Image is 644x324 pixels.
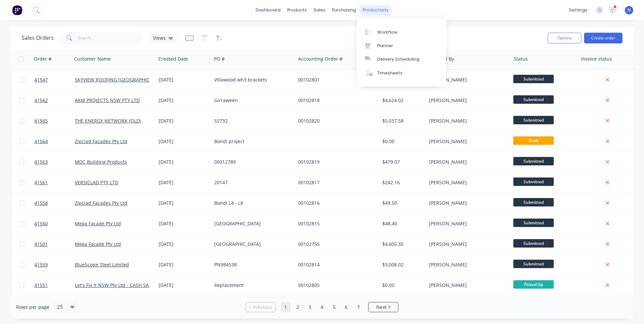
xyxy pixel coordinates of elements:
span: 41547 [34,76,48,83]
a: AKM PROJECTS NSW PTY LTD [75,97,140,103]
span: 41501 [34,241,48,248]
div: 00102801 [298,76,373,83]
span: Submitted [513,198,554,206]
div: 00102817 [298,179,373,186]
h1: Sales Orders [22,35,54,41]
div: purchasing [329,5,359,15]
a: Page 1 is your current page [281,302,291,312]
button: Create order [584,33,622,43]
div: [PERSON_NAME] [429,220,504,227]
span: Next [376,304,387,311]
div: [DATE] [159,241,209,248]
div: $0.00 [382,282,422,289]
a: Page 4 [317,302,327,312]
a: 41551 [34,275,75,295]
a: MDC Building Products [75,159,127,165]
div: 52732 [214,118,289,124]
button: Options [548,33,581,43]
div: Timesheets [377,70,402,76]
div: [DATE] [159,97,209,104]
span: Submitted [513,239,554,248]
a: 41560 [34,214,75,234]
div: Bondi L4 - L8 [214,200,289,206]
a: 41559 [34,255,75,275]
div: [PERSON_NAME] [429,118,504,124]
span: N [627,7,631,13]
span: Picked Up [513,280,554,289]
span: 41551 [34,282,48,289]
span: Submitted [513,219,554,227]
span: 41558 [34,200,48,206]
span: Submitted [513,75,554,83]
img: Factory [12,5,22,15]
span: Submitted [513,116,554,124]
span: 41565 [34,118,48,124]
div: [PERSON_NAME] [429,200,504,206]
a: dashboard [252,5,284,15]
a: 41563 [34,152,75,172]
div: [DATE] [159,138,209,145]
div: [PERSON_NAME] [429,76,504,83]
span: Draft [513,136,554,145]
span: Views [153,34,166,41]
div: $48.40 [382,220,422,227]
div: settings [566,5,591,15]
div: Villawood wh3 brackets [214,76,289,83]
div: 00102819 [298,159,373,165]
a: Zipclad Facades Pty Ltd [75,138,127,144]
div: [PERSON_NAME] [429,282,504,289]
a: Workflow [357,25,446,39]
a: Timesheets [357,66,446,80]
div: 00012789 [214,159,289,165]
ul: Pagination [243,302,401,312]
a: Previous page [246,304,276,311]
a: 41564 [34,131,75,152]
div: 00102816 [298,200,373,206]
div: Planner [377,43,393,49]
div: [PERSON_NAME] [429,241,504,248]
div: $3,008.02 [382,261,422,268]
div: PO # [214,56,225,62]
div: PN984538 [214,261,289,268]
div: $479.07 [382,159,422,165]
div: productivity [359,5,392,15]
span: Submitted [513,95,554,104]
span: Submitted [513,177,554,186]
div: [PERSON_NAME] [429,97,504,104]
a: Let's Fix It NSW Pty Ltd - CASH SALE [75,282,154,288]
a: SKYVIEW ROOFING [GEOGRAPHIC_DATA] P/L [75,76,173,83]
a: Mega Facade Pty Ltd [75,220,121,227]
a: Page 5 [329,302,339,312]
div: sales [310,5,329,15]
div: [GEOGRAPHIC_DATA] [214,220,289,227]
div: Delivery Scheduling [377,56,419,62]
a: 41562 [34,90,75,110]
a: Page 6 [341,302,351,312]
div: Girraween [214,97,289,104]
div: [DATE] [159,159,209,165]
a: Next page [368,304,398,311]
span: Rows per page [16,304,50,311]
div: $5,037.58 [382,118,422,124]
div: [PERSON_NAME] [429,261,504,268]
a: THE ENERGY NETWORK (QLD) [75,118,141,124]
a: 41565 [34,111,75,131]
span: 41563 [34,159,48,165]
div: $242.16 [382,179,422,186]
span: 41564 [34,138,48,145]
div: 00102820 [298,118,373,124]
div: 20147 [214,179,289,186]
input: Search... [78,31,144,45]
a: Mega Facade Pty Ltd [75,241,121,247]
a: Zipclad Facades Pty Ltd [75,200,127,206]
div: Customer Name [74,56,111,62]
span: 41561 [34,179,48,186]
div: 00102815 [298,220,373,227]
a: BlueScope Steel Limited [75,261,129,268]
div: [DATE] [159,118,209,124]
div: [PERSON_NAME] [429,138,504,145]
div: Accounting Order # [298,56,343,62]
a: Page 3 [305,302,315,312]
span: 41562 [34,97,48,104]
div: 00102818 [298,97,373,104]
